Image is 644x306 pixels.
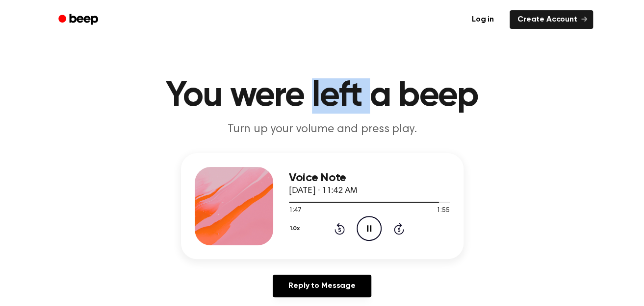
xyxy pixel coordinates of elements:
span: 1:55 [437,206,449,216]
h1: You were left a beep [71,78,573,114]
a: Create Account [510,10,593,29]
button: 1.0x [289,220,304,237]
h3: Voice Note [289,171,450,185]
a: Reply to Message [273,275,371,297]
span: 1:47 [289,206,302,216]
a: Beep [52,10,107,29]
p: Turn up your volume and press play. [134,121,511,138]
a: Log in [462,8,504,31]
span: [DATE] · 11:42 AM [289,187,358,195]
